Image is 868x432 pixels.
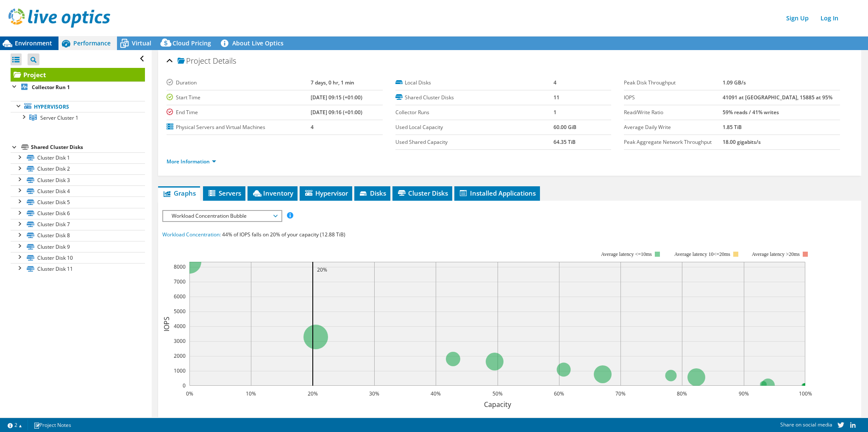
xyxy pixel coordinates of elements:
span: Environment [15,39,52,47]
span: Server Cluster 1 [40,114,78,121]
span: Project [178,57,211,65]
span: Inventory [252,189,293,197]
text: 100% [799,390,812,397]
a: Hypervisors [11,101,145,112]
text: 6000 [174,293,186,300]
span: Cluster Disks [397,189,448,197]
a: Cluster Disk 3 [11,174,145,185]
label: Start Time [167,93,310,102]
label: Collector Runs [395,108,554,117]
text: 1000 [174,367,186,374]
b: 18.00 gigabits/s [723,138,761,146]
a: Collector Run 1 [11,81,145,93]
text: 80% [677,390,687,397]
b: 11 [554,94,559,101]
label: Peak Aggregate Network Throughput [624,138,722,146]
text: 40% [431,390,441,397]
text: 60% [554,390,564,397]
b: 1.85 TiB [723,123,742,131]
a: Cluster Disk 2 [11,163,145,174]
b: [DATE] 09:15 (+01:00) [311,94,362,101]
label: Duration [167,79,310,87]
text: 2000 [174,352,186,359]
text: 3000 [174,337,186,345]
a: Project [11,68,145,81]
text: Capacity [484,400,512,409]
b: 1 [554,109,556,116]
text: IOPS [162,317,171,331]
span: Details [213,56,236,66]
a: About Live Optics [217,36,290,50]
b: 1.09 GB/s [723,79,746,86]
div: Shared Cluster Disks [31,142,145,152]
text: 0% [186,390,193,397]
text: 20% [308,390,318,397]
text: 8000 [174,263,186,270]
a: Cluster Disk 6 [11,208,145,219]
label: Shared Cluster Disks [395,93,554,102]
label: Read/Write Ratio [624,108,722,117]
b: 4 [311,123,314,131]
b: 41091 at [GEOGRAPHIC_DATA], 15885 at 95% [723,94,832,101]
b: 59% reads / 41% writes [723,109,779,116]
span: Workload Concentration: [162,231,221,238]
label: Used Shared Capacity [395,138,554,146]
text: 20% [317,266,327,273]
a: Project Notes [28,420,77,430]
span: Hypervisor [304,189,348,197]
label: Local Disks [395,79,554,87]
b: [DATE] 09:16 (+01:00) [311,109,362,116]
text: Average latency >20ms [752,251,800,257]
label: Physical Servers and Virtual Machines [167,123,310,132]
span: Virtual [132,39,151,47]
text: 0 [183,382,186,389]
span: 44% of IOPS falls on 20% of your capacity (12.88 TiB) [222,231,345,238]
b: 7 days, 0 hr, 1 min [311,79,354,86]
b: 4 [554,79,556,86]
text: 5000 [174,308,186,315]
span: Performance [73,39,111,47]
a: Sign Up [782,12,813,24]
span: Share on social media [780,421,832,428]
text: 7000 [174,278,186,285]
span: Disks [359,189,386,197]
a: Cluster Disk 7 [11,219,145,230]
label: Average Daily Write [624,123,722,132]
a: Cluster Disk 11 [11,263,145,274]
text: 10% [246,390,256,397]
text: 70% [615,390,626,397]
span: Servers [207,189,241,197]
label: End Time [167,108,310,117]
b: 64.35 TiB [554,138,576,146]
label: Peak Disk Throughput [624,79,722,87]
span: Graphs [162,189,196,197]
label: IOPS [624,93,722,102]
a: Cluster Disk 9 [11,241,145,252]
a: Cluster Disk 1 [11,152,145,163]
text: 30% [369,390,379,397]
text: 90% [739,390,749,397]
b: 60.00 GiB [554,123,576,131]
b: Collector Run 1 [32,84,70,91]
text: 4000 [174,323,186,330]
img: live_optics_svg.svg [8,8,110,28]
a: 2 [2,420,28,430]
a: More Information [167,158,216,165]
span: Workload Concentration Bubble [167,211,276,221]
tspan: Average latency 10<=20ms [674,251,730,257]
text: 50% [492,390,503,397]
span: Installed Applications [459,189,536,197]
a: Log In [816,12,843,24]
tspan: Average latency <=10ms [601,251,652,257]
a: Cluster Disk 8 [11,230,145,241]
a: Cluster Disk 10 [11,252,145,263]
a: Cluster Disk 5 [11,196,145,208]
a: Cluster Disk 4 [11,185,145,196]
label: Used Local Capacity [395,123,554,132]
span: Cloud Pricing [172,39,211,47]
a: Server Cluster 1 [11,112,145,123]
